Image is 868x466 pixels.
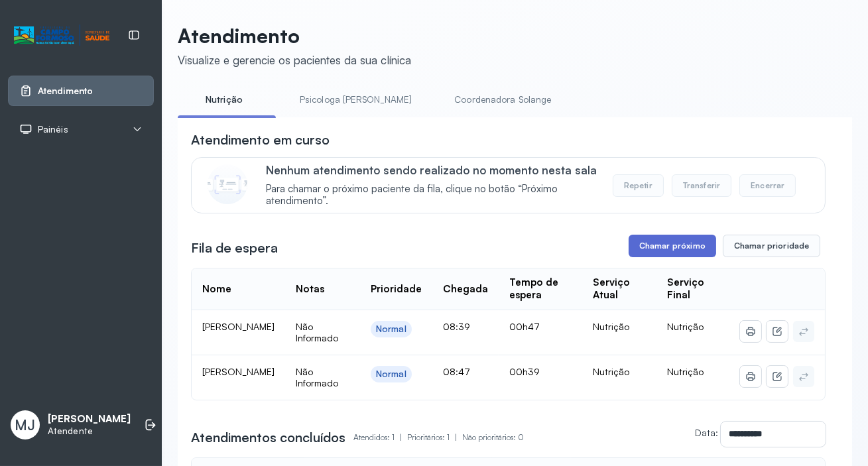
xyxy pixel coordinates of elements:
[178,53,411,67] div: Visualize e gerencie os pacientes da sua clínica
[443,283,488,296] div: Chegada
[629,235,716,257] button: Chamar próximo
[593,321,646,333] div: Nutrição
[695,427,718,438] label: Data:
[462,428,524,447] p: Não prioritários: 0
[202,366,275,377] span: [PERSON_NAME]
[191,428,345,447] h3: Atendimentos concluídos
[723,235,821,257] button: Chamar prioridade
[286,89,425,111] a: Psicologa [PERSON_NAME]
[593,276,646,302] div: Serviço Atual
[38,124,68,135] span: Painéis
[400,432,402,442] span: |
[178,89,271,111] a: Nutrição
[178,24,411,48] p: Atendimento
[509,321,540,332] span: 00h47
[14,25,109,46] img: Logotipo do estabelecimento
[296,321,338,344] span: Não Informado
[38,86,93,97] span: Atendimento
[266,163,613,177] p: Nenhum atendimento sendo realizado no momento nesta sala
[202,321,275,332] span: [PERSON_NAME]
[296,366,338,389] span: Não Informado
[48,426,131,437] p: Atendente
[667,321,704,332] span: Nutrição
[443,321,470,332] span: 08:39
[202,283,231,296] div: Nome
[191,131,330,149] h3: Atendimento em curso
[672,174,732,197] button: Transferir
[739,174,796,197] button: Encerrar
[667,366,704,377] span: Nutrição
[667,276,719,302] div: Serviço Final
[191,239,278,257] h3: Fila de espera
[509,366,540,377] span: 00h39
[208,164,247,204] img: Imagem de CalloutCard
[455,432,457,442] span: |
[353,428,407,447] p: Atendidos: 1
[443,366,470,377] span: 08:47
[371,283,422,296] div: Prioridade
[376,323,406,335] div: Normal
[48,413,131,426] p: [PERSON_NAME]
[613,174,664,197] button: Repetir
[593,366,646,378] div: Nutrição
[441,89,564,111] a: Coordenadora Solange
[509,276,572,302] div: Tempo de espera
[266,183,613,208] span: Para chamar o próximo paciente da fila, clique no botão “Próximo atendimento”.
[407,428,462,447] p: Prioritários: 1
[19,84,143,97] a: Atendimento
[296,283,324,296] div: Notas
[376,369,406,380] div: Normal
